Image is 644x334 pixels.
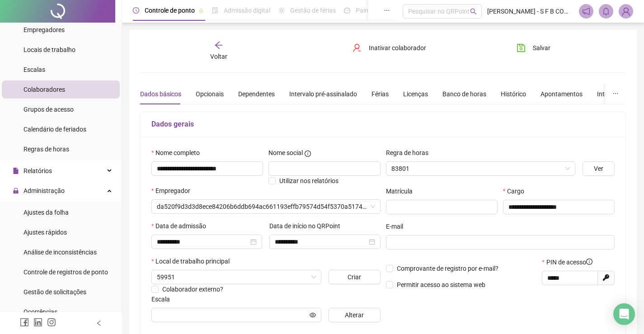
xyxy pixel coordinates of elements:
[279,177,338,184] span: Utilizar nos relatórios
[353,43,362,52] span: user-delete
[238,89,275,99] div: Dependentes
[133,7,139,14] span: clock-circle
[501,89,526,99] div: Histórico
[151,256,235,266] label: Local de trabalho principal
[391,162,570,175] span: 83801
[24,146,69,153] span: Regras de horas
[487,6,573,16] span: [PERSON_NAME] - S F B COMERCIO DE MOVEIS E ELETRO
[278,7,285,14] span: sun
[210,53,227,60] span: Voltar
[586,259,592,265] span: info-circle
[403,89,428,99] div: Licenças
[442,89,486,99] div: Banco de horas
[344,7,350,14] span: dashboard
[397,281,485,288] span: Permitir acesso ao sistema web
[196,89,224,99] div: Opcionais
[613,303,635,325] div: Open Intercom Messenger
[24,288,86,296] span: Gestão de solicitações
[329,270,381,284] button: Criar
[162,286,223,293] span: Colaborador externo?
[371,89,389,99] div: Férias
[13,188,19,194] span: lock
[24,308,57,315] span: Ocorrências
[386,186,418,196] label: Matrícula
[597,89,630,99] div: Integrações
[47,318,56,327] span: instagram
[503,186,530,196] label: Cargo
[594,164,603,174] span: Ver
[619,5,633,18] img: 82559
[24,167,52,174] span: Relatórios
[386,221,409,231] label: E-mail
[24,187,65,194] span: Administração
[145,7,195,14] span: Controle de ponto
[24,86,65,93] span: Colaboradores
[151,186,196,196] label: Empregador
[24,106,74,113] span: Grupos de acesso
[96,320,102,326] span: left
[470,8,477,15] span: search
[24,229,67,236] span: Ajustes rápidos
[13,168,19,174] span: file
[151,119,615,130] h5: Dados gerais
[157,270,316,284] span: 59951
[602,7,610,15] span: bell
[583,161,615,176] button: Ver
[305,151,311,157] span: info-circle
[386,148,434,158] label: Regra de horas
[605,84,626,104] button: ellipsis
[269,221,346,231] label: Data de início no QRPoint
[151,294,176,304] label: Escala
[24,209,69,216] span: Ajustes da folha
[224,7,270,14] span: Admissão digital
[345,310,364,320] span: Alterar
[397,265,498,272] span: Comprovante de registro por e-mail?
[582,7,590,15] span: notification
[384,7,390,14] span: ellipsis
[198,8,204,14] span: pushpin
[510,41,557,55] button: Salvar
[348,272,361,282] span: Criar
[157,200,375,213] span: da520f9d3d3d8ece84206b6ddb694ac661193effb79574d54f5370a517494662
[310,312,316,318] span: eye
[24,26,65,33] span: Empregadores
[546,257,592,267] span: PIN de acesso
[612,90,619,97] span: ellipsis
[20,318,29,327] span: facebook
[214,41,223,50] span: arrow-left
[289,89,357,99] div: Intervalo pré-assinalado
[533,43,550,53] span: Salvar
[290,7,336,14] span: Gestão de férias
[151,148,206,158] label: Nome completo
[33,318,42,327] span: linkedin
[24,126,86,133] span: Calendário de feriados
[346,41,433,55] button: Inativar colaborador
[24,66,45,73] span: Escalas
[24,249,97,256] span: Análise de inconsistências
[329,308,381,322] button: Alterar
[356,7,391,14] span: Painel do DP
[517,43,526,52] span: save
[268,148,303,158] span: Nome social
[24,46,75,53] span: Locais de trabalho
[151,221,212,231] label: Data de admissão
[541,89,583,99] div: Apontamentos
[24,268,108,276] span: Controle de registros de ponto
[140,89,181,99] div: Dados básicos
[369,43,426,53] span: Inativar colaborador
[212,7,218,14] span: file-done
